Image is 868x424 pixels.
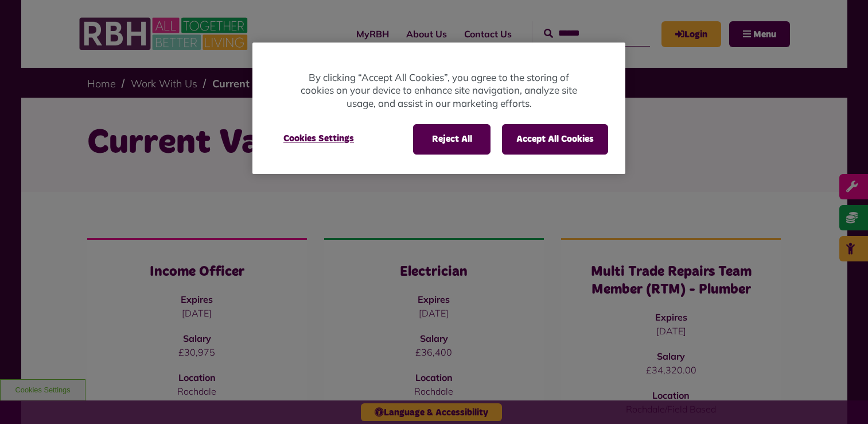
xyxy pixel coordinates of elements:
button: Cookies Settings [270,124,368,153]
p: By clicking “Accept All Cookies”, you agree to the storing of cookies on your device to enhance s... [298,71,579,110]
div: Privacy [252,43,625,174]
button: Reject All [413,124,491,154]
button: Accept All Cookies [502,124,608,154]
div: Cookie banner [252,43,625,174]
